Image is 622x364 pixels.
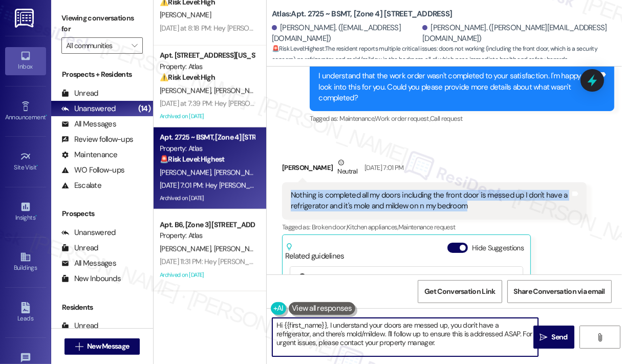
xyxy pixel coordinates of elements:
a: Buildings [5,248,46,276]
div: Prospects + Residents [51,69,153,80]
div: [PERSON_NAME] [282,157,587,182]
div: [PERSON_NAME]. ([EMAIL_ADDRESS][DOMAIN_NAME]) [272,23,420,45]
div: [DATE] at 8:18 PM: Hey [PERSON_NAME], we appreciate your text! We'll be back at 11AM to help you ... [160,24,618,33]
span: • [37,162,38,169]
div: Tagged as: [310,111,614,126]
strong: ⚠️ Risk Level: High [160,73,215,82]
div: I understand that the work order wasn't completed to your satisfaction. I'm happy to look into th... [318,71,598,103]
span: Broken door , [312,223,347,231]
span: • [46,112,47,119]
span: [PERSON_NAME] [214,244,265,253]
div: Apt. B6, [Zone 3] [STREET_ADDRESS] [160,220,254,230]
div: Unread [61,243,98,253]
div: Archived on [DATE] [159,192,255,205]
div: All Messages [61,258,116,269]
div: New Inbounds [61,273,121,284]
span: Get Conversation Link [424,286,495,297]
i:  [132,41,137,50]
div: (14) [136,101,153,117]
i:  [540,333,547,341]
div: Nothing is completed all my doors including the front door is messed up I don't have a refrigerat... [291,190,570,212]
span: Maintenance request [398,223,456,231]
div: Review follow-ups [61,134,133,145]
div: WO Follow-ups [61,165,124,176]
span: Call request [430,114,462,123]
div: Tagged as: [282,220,587,234]
div: Neutral [336,157,359,179]
a: Leads [5,299,46,327]
div: Escalate [61,180,101,191]
div: Property: Atlas [160,143,254,154]
span: Work order request , [375,114,431,123]
a: Inbox [5,47,46,75]
div: I'm sorry, but I couldn't find any resident-related questions in the provided property document. [298,273,515,304]
textarea: Hi {{first_name}}, I understand your doors are messed up, you don't have a refrigerator, and ther... [272,318,538,356]
div: Apt. [STREET_ADDRESS][US_STATE], [Zone 1] [STREET_ADDRESS][US_STATE] [160,50,254,61]
a: Insights • [5,198,46,226]
div: Property: Atlas [160,230,254,241]
div: Unread [61,320,98,331]
input: All communities [66,37,126,54]
div: Residents [51,302,153,313]
span: [PERSON_NAME] [160,86,214,95]
span: [PERSON_NAME] [160,244,214,253]
i:  [596,333,604,341]
div: Maintenance [61,149,118,160]
div: [PERSON_NAME]. ([PERSON_NAME][EMAIL_ADDRESS][DOMAIN_NAME]) [422,23,614,45]
div: All Messages [61,119,116,130]
i:  [75,342,83,351]
span: Share Conversation via email [514,286,605,297]
div: Unread [61,88,98,99]
span: [PERSON_NAME] [160,168,214,177]
button: Share Conversation via email [507,280,612,303]
img: ResiDesk Logo [15,9,36,28]
div: Unanswered [61,227,116,238]
button: New Message [65,338,140,355]
a: Site Visit • [5,148,46,176]
span: Maintenance , [339,114,375,123]
span: • [35,212,37,220]
button: Get Conversation Link [418,280,502,303]
strong: 🚨 Risk Level: Highest [272,45,325,53]
div: Property: Atlas [160,61,254,72]
span: [PERSON_NAME] [160,10,211,19]
span: New Message [87,341,129,352]
label: Viewing conversations for [61,10,143,37]
div: Unanswered [61,103,116,114]
div: Prospects [51,208,153,219]
div: Apt. 2725 ~ BSMT, [Zone 4] [STREET_ADDRESS] [160,132,254,143]
div: [DATE] 7:01 PM [362,162,404,173]
b: Atlas: Apt. 2725 ~ BSMT, [Zone 4] [STREET_ADDRESS] [272,9,452,19]
div: Related guidelines [285,243,345,262]
div: Archived on [DATE] [159,269,255,282]
div: Archived on [DATE] [159,110,255,123]
span: [PERSON_NAME] [214,86,265,95]
strong: 🚨 Risk Level: Highest [160,155,225,164]
span: Send [552,332,568,342]
span: [PERSON_NAME] [214,168,265,177]
span: Kitchen appliances , [347,223,398,231]
label: Hide Suggestions [472,243,524,253]
button: Send [533,326,574,349]
span: : The resident reports multiple critical issues: doors not working (including the front door, whi... [272,44,622,66]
